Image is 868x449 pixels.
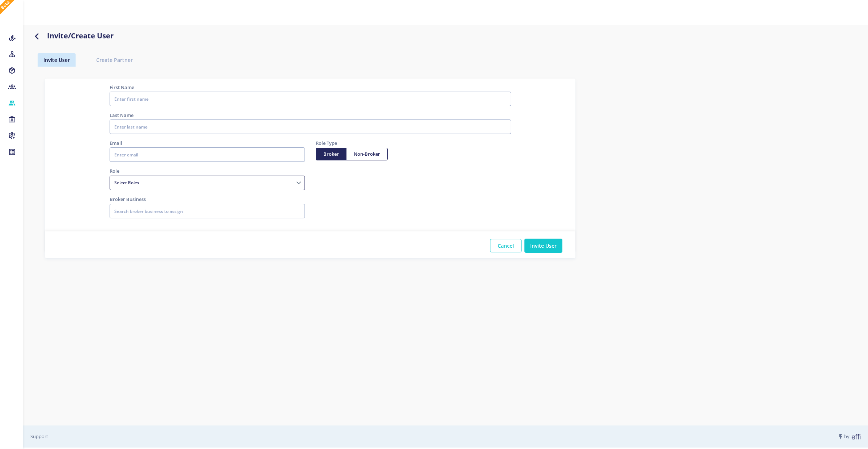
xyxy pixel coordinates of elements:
[110,140,305,146] legend: Email
[110,119,511,134] input: Enter last name
[837,433,861,440] span: by
[316,140,511,147] label: Role Type
[47,30,114,41] h4: Invite/Create User
[524,239,562,253] button: Invite User
[110,204,305,218] input: Search broker business to assign
[110,147,305,162] input: Enter email
[110,196,305,203] label: Broker Business
[38,53,76,67] a: Invite User
[90,53,139,67] a: Create Partner
[110,84,511,91] legend: First Name
[110,168,305,175] label: Role
[490,239,522,252] button: Cancel
[354,151,380,157] span: Non-Broker
[110,112,511,118] legend: Last Name
[110,92,511,106] input: Enter first name
[30,433,48,440] a: Support
[323,151,339,157] span: Broker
